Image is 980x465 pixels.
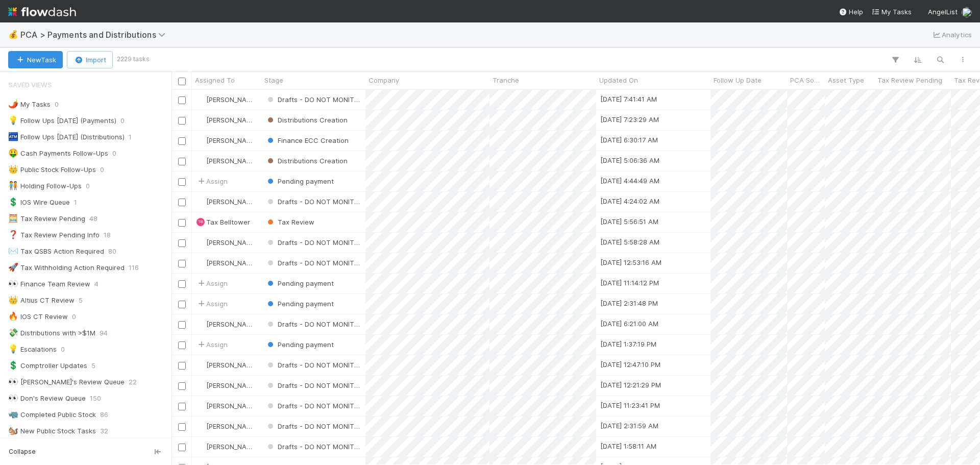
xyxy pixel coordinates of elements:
[196,421,256,431] div: [PERSON_NAME]
[265,319,360,329] div: Drafts - DO NOT MONITOR
[178,117,186,125] input: Toggle Row Selected
[8,410,18,419] span: 🦏
[714,75,762,85] span: Follow Up Date
[100,408,108,421] span: 86
[8,343,57,356] div: Escalations
[8,100,18,108] span: 🌶️
[265,116,348,124] span: Distributions Creation
[206,361,258,369] span: [PERSON_NAME]
[206,116,258,124] span: [PERSON_NAME]
[117,55,150,64] small: 2229 tasks
[178,403,186,410] input: Toggle Row Selected
[197,157,205,165] img: avatar_a2d05fec-0a57-4266-8476-74cda3464b0e.png
[828,75,864,85] span: Asset Type
[600,135,658,145] div: [DATE] 6:30:17 AM
[20,30,170,40] span: PCA > Payments and Distributions
[600,380,661,390] div: [DATE] 12:21:29 PM
[72,310,76,323] span: 0
[196,176,228,186] div: Assign
[89,212,97,225] span: 48
[8,312,18,321] span: 🔥
[600,216,658,227] div: [DATE] 5:56:51 AM
[178,362,186,370] input: Toggle Row Selected
[178,78,186,85] input: Toggle All Rows Selected
[196,339,228,350] span: Assign
[600,441,656,451] div: [DATE] 1:58:11 AM
[206,157,258,165] span: [PERSON_NAME]
[8,279,18,288] span: 👀
[8,181,18,190] span: 🧑‍🤝‍🧑
[265,442,360,452] div: Drafts - DO NOT MONITOR
[198,220,203,225] span: TB
[369,75,399,85] span: Company
[197,95,205,104] img: avatar_c6c9a18c-a1dc-4048-8eac-219674057138.png
[178,260,186,267] input: Toggle Row Selected
[129,131,132,143] span: 1
[265,177,334,185] span: Pending payment
[8,328,18,337] span: 💸
[178,137,186,145] input: Toggle Row Selected
[600,155,659,165] div: [DATE] 5:06:36 AM
[8,294,75,307] div: Altius CT Review
[90,392,101,405] span: 150
[871,7,912,17] a: My Tasks
[206,218,250,226] span: Tax Belltower
[600,94,657,104] div: [DATE] 7:41:41 AM
[100,425,108,437] span: 32
[8,247,18,255] span: ✉️
[206,443,258,451] span: [PERSON_NAME]
[8,132,18,141] span: 🏧
[265,258,360,268] div: Drafts - DO NOT MONITOR
[8,3,76,20] img: logo-inverted-e16ddd16eac7371096b0.svg
[196,197,256,207] div: [PERSON_NAME]
[265,157,348,165] span: Distributions Creation
[265,443,363,451] span: Drafts - DO NOT MONITOR
[839,7,863,17] div: Help
[197,218,205,226] div: Tax Belltower
[8,114,116,127] div: Follow Ups [DATE] (Payments)
[928,8,958,16] span: AngelList
[8,165,18,174] span: 👑
[178,321,186,329] input: Toggle Row Selected
[197,136,205,144] img: avatar_a2d05fec-0a57-4266-8476-74cda3464b0e.png
[196,115,256,125] div: [PERSON_NAME]
[265,421,360,431] div: Drafts - DO NOT MONITOR
[178,423,186,431] input: Toggle Row Selected
[108,245,116,258] span: 80
[600,278,659,288] div: [DATE] 11:14:12 PM
[8,376,125,388] div: [PERSON_NAME]'s Review Queue
[265,278,334,288] div: Pending payment
[8,245,104,258] div: Tax QSBS Action Required
[196,94,256,105] div: [PERSON_NAME]
[265,360,360,370] div: Drafts - DO NOT MONITOR
[8,30,18,39] span: 💰
[265,279,334,287] span: Pending payment
[932,29,972,41] a: Analytics
[79,294,83,307] span: 5
[91,359,95,372] span: 5
[265,115,348,125] div: Distributions Creation
[178,158,186,165] input: Toggle Row Selected
[265,361,363,369] span: Drafts - DO NOT MONITOR
[206,402,258,410] span: [PERSON_NAME]
[197,238,205,247] img: avatar_c6c9a18c-a1dc-4048-8eac-219674057138.png
[178,280,186,288] input: Toggle Row Selected
[8,212,85,225] div: Tax Review Pending
[9,447,36,456] span: Collapse
[206,198,258,206] span: [PERSON_NAME]
[195,75,235,85] span: Assigned To
[196,442,256,452] div: [PERSON_NAME]
[877,75,942,85] span: Tax Review Pending
[100,327,108,339] span: 94
[196,360,256,370] div: [PERSON_NAME]
[600,237,659,247] div: [DATE] 5:58:28 AM
[8,214,18,223] span: 🧮
[265,422,363,430] span: Drafts - DO NOT MONITOR
[8,116,18,125] span: 💡
[8,359,87,372] div: Comptroller Updates
[196,278,228,288] span: Assign
[600,400,660,410] div: [DATE] 11:23:41 PM
[265,238,363,247] span: Drafts - DO NOT MONITOR
[265,402,363,410] span: Drafts - DO NOT MONITOR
